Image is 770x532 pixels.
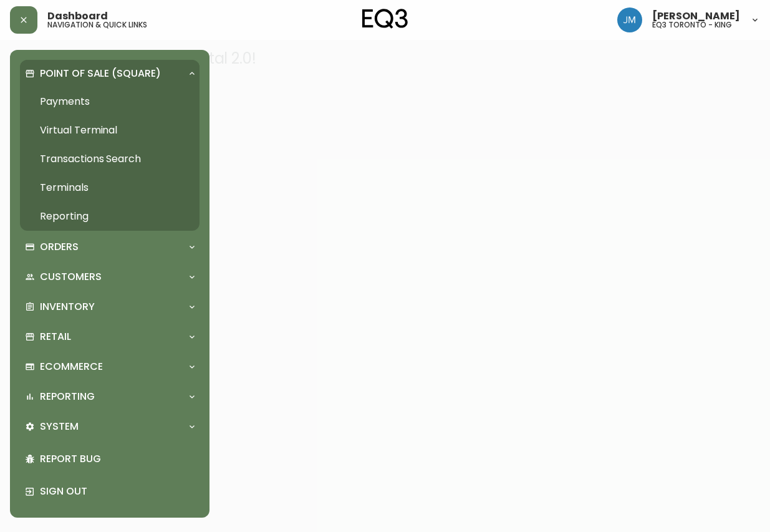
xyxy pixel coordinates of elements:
[20,293,200,321] div: Inventory
[617,7,642,32] img: b88646003a19a9f750de19192e969c24
[40,330,71,344] p: Retail
[652,21,732,29] h5: eq3 toronto - king
[20,202,200,231] a: Reporting
[20,87,200,116] a: Payments
[20,233,200,261] div: Orders
[20,413,200,440] div: System
[20,443,200,475] div: Report Bug
[20,116,200,145] a: Virtual Terminal
[20,323,200,351] div: Retail
[20,383,200,410] div: Reporting
[362,9,408,29] img: logo
[20,145,200,173] a: Transactions Search
[40,390,95,404] p: Reporting
[20,353,200,380] div: Ecommerce
[40,240,79,254] p: Orders
[47,21,147,29] h5: navigation & quick links
[20,60,200,87] div: Point of Sale (Square)
[40,300,95,314] p: Inventory
[20,173,200,202] a: Terminals
[40,420,79,433] p: System
[40,270,102,284] p: Customers
[40,67,161,80] p: Point of Sale (Square)
[20,263,200,291] div: Customers
[47,11,108,21] span: Dashboard
[40,360,103,374] p: Ecommerce
[20,475,200,508] div: Sign Out
[40,485,195,498] p: Sign Out
[40,452,195,466] p: Report Bug
[652,11,740,21] span: [PERSON_NAME]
